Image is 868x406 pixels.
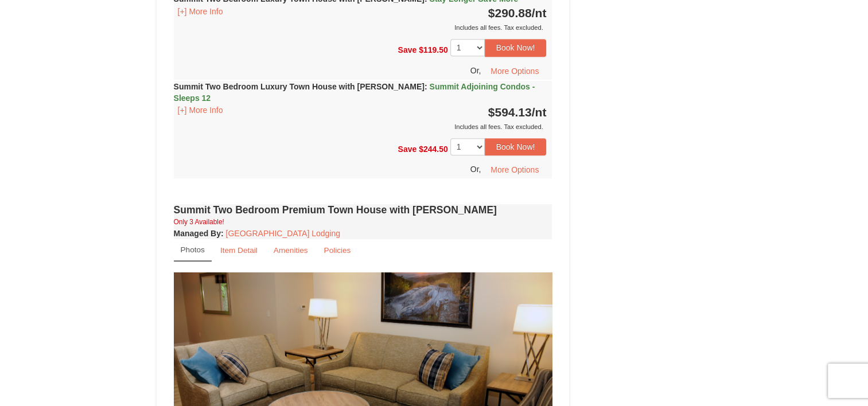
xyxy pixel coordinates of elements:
span: Save [398,144,417,153]
span: : [425,82,427,91]
button: [+] More Info [174,5,227,18]
small: Policies [324,246,351,255]
strong: Summit Two Bedroom Luxury Town House with [PERSON_NAME] [174,82,535,103]
small: Item Detail [220,246,258,255]
button: More Options [483,161,546,178]
small: Amenities [274,246,308,255]
h4: Summit Two Bedroom Premium Town House with [PERSON_NAME] [174,204,552,216]
a: Photos [174,239,212,261]
button: [+] More Info [174,104,227,116]
span: $244.50 [419,144,448,153]
span: Or, [470,165,481,174]
span: Save [398,45,417,54]
span: Managed By [174,229,221,238]
div: Includes all fees. Tax excluded. [174,121,547,132]
button: Book Now! [485,39,547,56]
button: More Options [483,63,546,80]
span: /nt [532,6,547,19]
small: Only 3 Available! [174,218,224,226]
button: Book Now! [485,138,547,155]
div: Includes all fees. Tax excluded. [174,22,547,33]
span: /nt [532,106,547,119]
a: [GEOGRAPHIC_DATA] Lodging [226,229,340,238]
a: Item Detail [213,239,265,261]
span: Summit Adjoining Condos - Sleeps 12 [174,82,535,103]
span: Or, [470,65,481,75]
strong: : [174,229,224,238]
a: Amenities [266,239,316,261]
span: $594.13 [488,106,532,119]
span: $290.88 [488,6,532,19]
small: Photos [181,245,205,254]
a: Policies [316,239,358,261]
span: $119.50 [419,45,448,54]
